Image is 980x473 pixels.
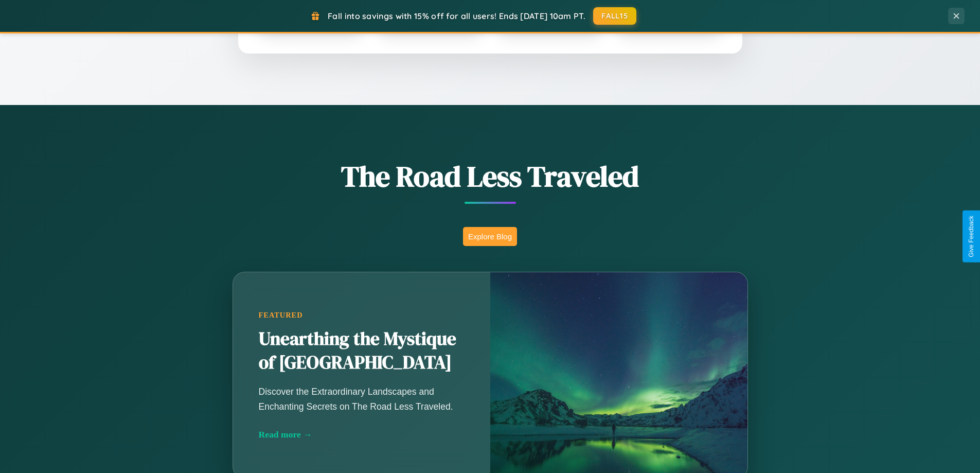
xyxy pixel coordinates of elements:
button: Explore Blog [463,227,517,246]
h2: Unearthing the Mystique of [GEOGRAPHIC_DATA] [259,327,465,375]
div: Read more → [259,429,465,440]
div: Give Feedback [968,216,975,257]
button: FALL15 [593,7,636,25]
div: Featured [259,311,465,320]
span: Fall into savings with 15% off for all users! Ends [DATE] 10am PT. [328,11,585,21]
h1: The Road Less Traveled [182,156,799,196]
p: Discover the Extraordinary Landscapes and Enchanting Secrets on The Road Less Traveled. [259,384,465,413]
